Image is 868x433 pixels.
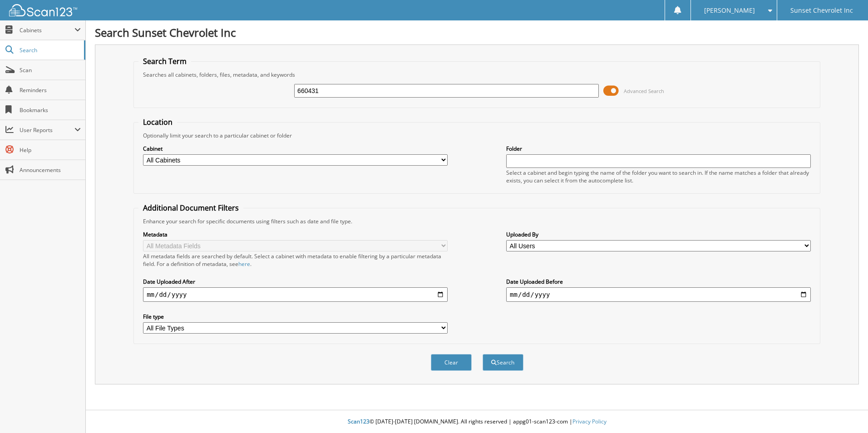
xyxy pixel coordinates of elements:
[20,126,74,134] span: User Reports
[20,166,81,174] span: Announcements
[20,86,81,94] span: Reminders
[143,278,448,285] label: Date Uploaded After
[823,389,868,433] iframe: Chat Widget
[238,260,250,268] a: here
[506,287,811,302] input: end
[572,418,607,425] a: Privacy Policy
[20,106,81,114] span: Bookmarks
[138,203,243,213] legend: Additional Document Filters
[138,56,191,66] legend: Search Term
[143,252,448,268] div: All metadata fields are searched by default. Select a cabinet with metadata to enable filtering b...
[20,46,79,54] span: Search
[9,4,77,16] img: scan123-logo-white.svg
[138,117,177,127] legend: Location
[138,132,815,139] div: Optionally limit your search to a particular cabinet or folder
[506,278,811,285] label: Date Uploaded Before
[138,71,815,79] div: Searches all cabinets, folders, files, metadata, and keywords
[704,8,755,13] span: [PERSON_NAME]
[143,231,448,238] label: Metadata
[95,25,859,40] h1: Search Sunset Chevrolet Inc
[348,418,370,425] span: Scan123
[506,145,811,153] label: Folder
[506,231,811,238] label: Uploaded By
[138,217,815,225] div: Enhance your search for specific documents using filters such as date and file type.
[483,354,523,371] button: Search
[790,8,853,13] span: Sunset Chevrolet Inc
[86,411,868,433] div: © [DATE]-[DATE] [DOMAIN_NAME]. All rights reserved | appg01-scan123-com |
[624,88,664,94] span: Advanced Search
[143,287,448,302] input: start
[20,146,81,154] span: Help
[20,66,81,74] span: Scan
[143,313,448,320] label: File type
[506,169,811,184] div: Select a cabinet and begin typing the name of the folder you want to search in. If the name match...
[20,26,74,34] span: Cabinets
[143,145,448,153] label: Cabinet
[431,354,472,371] button: Clear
